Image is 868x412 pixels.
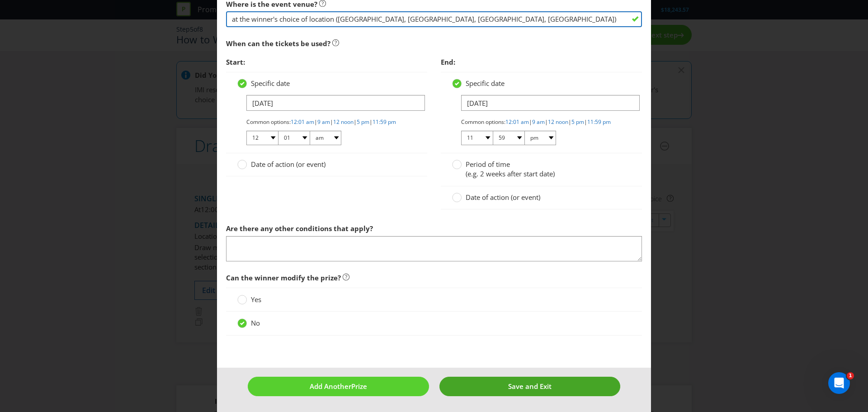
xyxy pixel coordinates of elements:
a: 11:59 pm [587,118,611,126]
a: 11:59 pm [373,118,396,126]
span: Date of action (or event) [466,193,540,202]
span: 1 [847,372,854,379]
span: Date of action (or event) [251,160,325,169]
a: 5 pm [357,118,369,126]
span: Can the winner modify the prize? [226,273,341,282]
span: No [251,318,260,327]
span: End: [441,57,455,66]
button: Save and Exit [439,377,621,396]
input: the Plaza Ballroom, Regent Theatre, Melbourne [226,11,642,27]
span: | [568,118,571,126]
input: DD/MM/YY [246,95,425,111]
a: 5 pm [571,118,584,126]
a: 12:01 am [291,118,314,126]
span: Add Another [310,382,351,391]
a: 12 noon [548,118,568,126]
span: | [529,118,532,126]
span: (e.g. 2 weeks after start date) [466,169,555,178]
span: Specific date [251,79,290,88]
button: Add AnotherPrize [248,377,429,396]
span: Period of time [466,160,510,169]
a: 9 am [317,118,330,126]
a: 12:01 am [505,118,529,126]
a: 12 noon [333,118,354,126]
span: Common options: [246,118,291,126]
iframe: Intercom live chat [828,372,850,394]
span: | [545,118,548,126]
span: Are there any other conditions that apply? [226,224,373,233]
a: 9 am [532,118,545,126]
span: | [330,118,333,126]
span: Yes [251,295,261,304]
span: Specific date [466,79,505,88]
span: Start: [226,57,245,66]
span: Prize [351,382,367,391]
input: DD/MM/YY [461,95,640,111]
span: When can the tickets be used? [226,39,330,48]
span: Common options: [461,118,505,126]
span: | [584,118,587,126]
span: | [314,118,317,126]
span: | [354,118,357,126]
span: Save and Exit [508,382,552,391]
span: | [369,118,373,126]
